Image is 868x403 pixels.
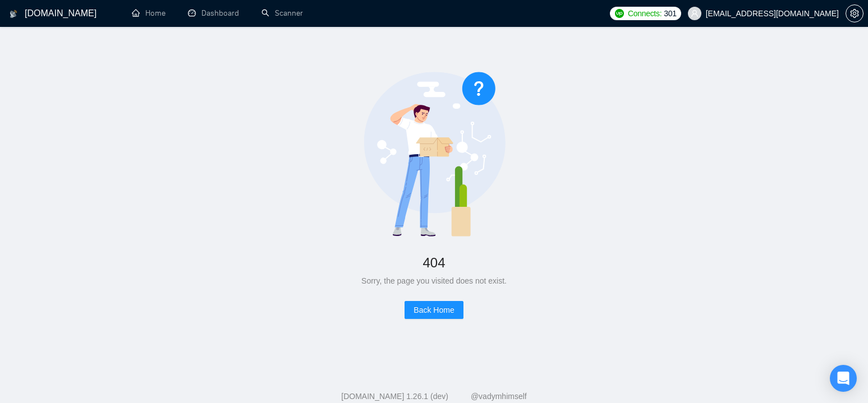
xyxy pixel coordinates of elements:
span: setting [846,9,863,18]
a: homeHome [132,8,166,18]
a: [DOMAIN_NAME] 1.26.1 (dev) [341,392,448,401]
span: Connects: [628,7,662,20]
img: upwork-logo.png [615,9,624,18]
button: Back Home [405,301,463,319]
button: setting [846,4,864,22]
div: Sorry, the page you visited does not exist. [36,275,832,287]
span: 301 [664,7,676,20]
a: setting [846,9,864,18]
div: Open Intercom Messenger [830,365,857,392]
span: user [691,10,699,17]
div: 404 [36,251,832,275]
img: logo [10,5,17,23]
a: @vadymhimself [471,392,527,401]
a: searchScanner [261,8,303,18]
a: dashboardDashboard [188,8,239,18]
span: Back Home [414,304,454,316]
